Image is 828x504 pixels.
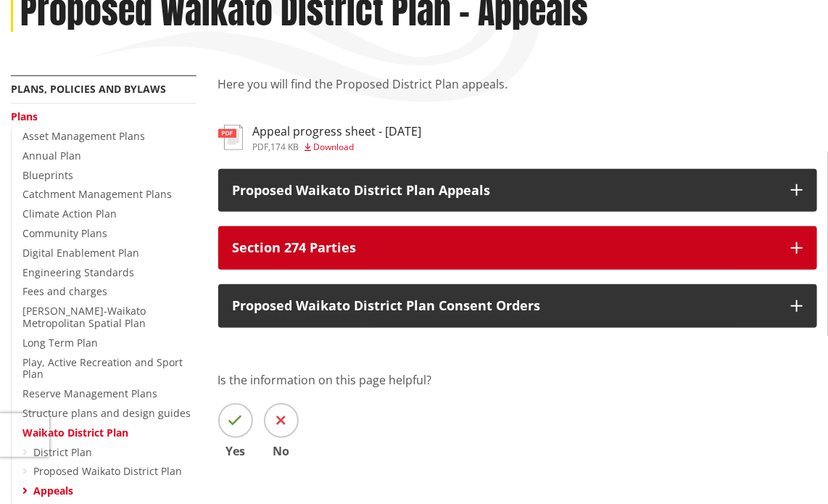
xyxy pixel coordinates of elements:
[218,125,243,150] img: document-pdf.svg
[22,284,107,298] a: Fees and charges
[253,141,269,153] span: pdf
[233,241,777,255] p: Section 274 Parties
[271,141,299,153] span: 174 KB
[22,387,157,400] a: Reserve Management Plans
[22,355,183,381] a: Play, Active Recreation and Sport Plan
[218,371,818,389] p: Is the information on this page helpful?
[218,284,818,328] button: Proposed Waikato District Plan Consent Orders
[11,82,166,96] a: Plans, policies and bylaws
[264,445,299,457] span: No
[218,226,818,270] button: Section 274 Parties
[253,125,422,139] h3: Appeal progress sheet - [DATE]
[33,445,92,459] a: District Plan
[22,336,98,350] a: Long Term Plan
[218,169,818,212] button: Proposed Waikato District Plan Appeals
[22,187,172,201] a: Catchment Management Plans
[22,246,139,260] a: Digital Enablement Plan
[22,426,128,439] a: Waikato District Plan
[314,141,355,153] span: Download
[233,183,777,198] p: Proposed Waikato District Plan Appeals
[22,226,107,240] a: Community Plans
[22,129,145,143] a: Asset Management Plans
[33,464,182,478] a: Proposed Waikato District Plan
[22,304,146,330] a: [PERSON_NAME]-Waikato Metropolitan Spatial Plan
[11,110,38,123] a: Plans
[22,168,73,182] a: Blueprints
[22,265,134,279] a: Engineering Standards
[253,143,422,152] div: ,
[33,484,73,497] a: Appeals
[22,207,117,220] a: Climate Action Plan
[22,406,191,420] a: Structure plans and design guides
[218,445,253,457] span: Yes
[218,75,818,110] p: Here you will find the Proposed District Plan appeals.
[22,149,81,162] a: Annual Plan
[761,443,813,495] iframe: Messenger Launcher
[233,299,777,313] p: Proposed Waikato District Plan Consent Orders
[218,125,422,151] a: Appeal progress sheet - [DATE] pdf,174 KB Download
